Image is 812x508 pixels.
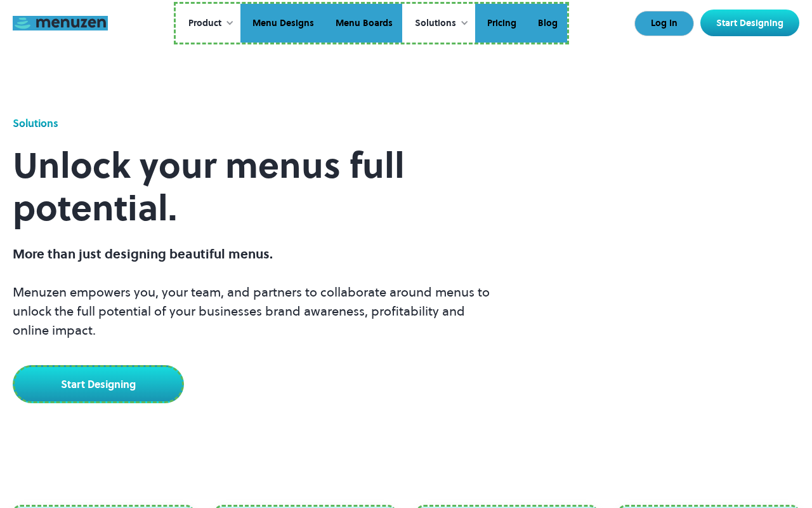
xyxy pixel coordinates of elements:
a: Pricing [475,4,526,43]
div: Solutions [402,4,475,43]
div: Product [176,4,240,43]
a: Start Designing [700,10,799,36]
a: Blog [526,4,567,43]
h1: Unlock your menus full potential. [13,144,500,229]
div: Product [188,17,221,30]
div: Solutions [415,17,456,30]
a: Menu Designs [240,4,324,43]
a: Log In [634,11,694,36]
div: Solutions [13,116,58,131]
a: Menu Boards [324,4,402,43]
a: Start Designing [13,365,184,403]
span: More than just designing beautiful menus. [13,245,273,263]
p: Menuzen empowers you, your team, and partners to collaborate around menus to unlock the full pote... [13,244,500,340]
